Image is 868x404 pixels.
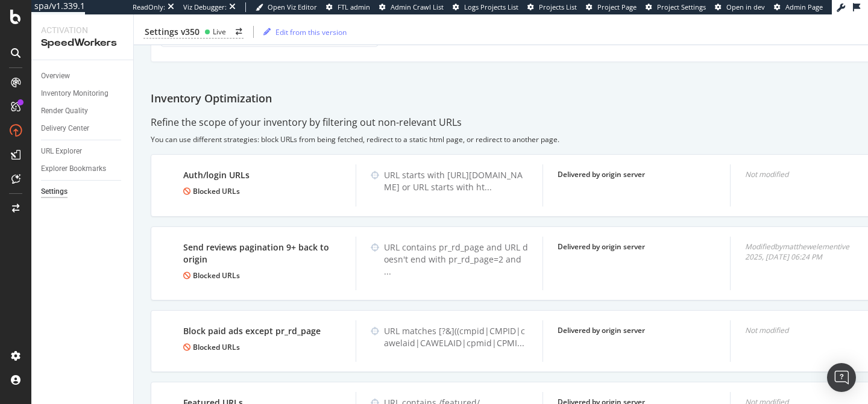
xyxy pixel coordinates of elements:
[785,2,823,11] span: Admin Page
[558,241,715,252] div: Delivered by origin server
[338,2,370,11] span: FTL admin
[41,70,70,82] div: Overview
[517,337,524,349] span: ...
[715,2,765,12] a: Open in dev
[558,169,715,179] div: Delivered by origin server
[41,145,125,158] a: URL Explorer
[151,116,462,129] div: Refine the scope of your inventory by filtering out non-relevant URLs
[183,186,341,196] div: Blocked URLs
[41,105,88,117] div: Render Quality
[41,122,125,135] a: Delivery Center
[827,363,856,392] div: Open Intercom Messenger
[597,2,637,11] span: Project Page
[384,241,529,278] div: URL contains pr_rd_page and URL doesn't end with pr_rd_page=2 and
[379,2,444,12] a: Admin Crawl List
[183,325,341,337] div: Block paid ads except pr_rd_page
[236,28,242,36] div: arrow-right-arrow-left
[213,26,226,37] div: Live
[41,163,106,175] div: Explorer Bookmarks
[384,325,529,349] div: URL matches [?&]((cmpid|CMPID|cawelaid|CAWELAID|cpmid|CPMI
[485,181,492,193] span: ...
[183,342,341,352] div: Blocked URLs
[464,2,518,11] span: Logs Projects List
[391,2,444,11] span: Admin Crawl List
[586,2,637,12] a: Project Page
[41,185,68,198] div: Settings
[183,241,341,266] div: Send reviews pagination 9+ back to origin
[646,2,706,12] a: Project Settings
[259,22,347,42] button: Edit from this version
[41,163,125,175] a: Explorer Bookmarks
[774,2,823,12] a: Admin Page
[41,24,124,36] div: Activation
[133,2,165,12] div: ReadOnly:
[41,87,125,100] a: Inventory Monitoring
[384,169,529,193] div: URL starts with [URL][DOMAIN_NAME] or URL starts with ht
[41,105,125,117] a: Render Quality
[256,2,317,12] a: Open Viz Editor
[183,2,227,12] div: Viz Debugger:
[384,266,391,277] span: ...
[41,145,82,158] div: URL Explorer
[726,2,765,11] span: Open in dev
[326,2,370,12] a: FTL admin
[539,2,577,11] span: Projects List
[268,2,317,11] span: Open Viz Editor
[657,2,706,11] span: Project Settings
[183,270,341,281] div: Blocked URLs
[41,70,125,82] a: Overview
[41,122,89,135] div: Delivery Center
[558,325,715,335] div: Delivered by origin server
[275,26,347,37] div: Edit from this version
[41,185,125,198] a: Settings
[527,2,577,12] a: Projects List
[453,2,518,12] a: Logs Projects List
[145,26,200,38] div: Settings v350
[41,36,124,50] div: SpeedWorkers
[183,169,341,181] div: Auth/login URLs
[41,87,108,100] div: Inventory Monitoring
